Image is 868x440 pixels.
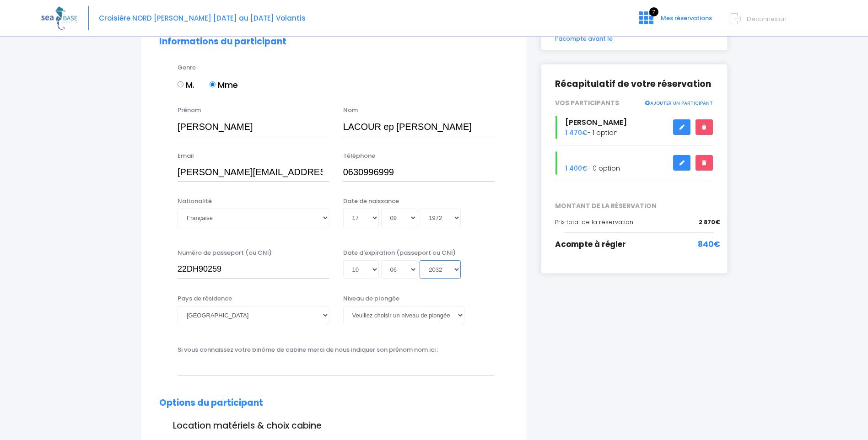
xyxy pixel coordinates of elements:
span: Déconnexion [747,15,787,23]
span: 840€ [698,239,720,251]
label: Niveau de plongée [343,294,399,303]
a: AJOUTER UN PARTICIPANT [644,98,713,107]
label: Nationalité [178,197,212,206]
label: Numéro de passeport (ou CNI) [178,248,272,258]
h2: Informations du participant [159,37,508,47]
span: 2 870€ [699,218,720,227]
label: Genre [178,63,196,72]
input: Mme [210,81,216,87]
input: M. [178,81,183,87]
label: Date d'expiration (passeport ou CNI) [343,248,456,258]
div: - 0 option [548,151,720,175]
span: 7 [649,7,658,16]
h2: Récapitulatif de votre réservation [555,78,713,90]
label: Mme [210,79,238,91]
h3: Location matériels & choix cabine [159,421,508,431]
label: Nom [343,106,358,115]
span: MONTANT DE LA RÉSERVATION [548,201,720,211]
h2: Options du participant [159,398,508,408]
span: Croisière NORD [PERSON_NAME] [DATE] au [DATE] Volantis [99,13,306,23]
label: Prénom [178,106,201,115]
span: Mes réservations [661,14,712,22]
span: [PERSON_NAME] [565,117,627,128]
div: - 1 option [548,116,720,139]
label: Date de naissance [343,197,399,206]
span: Prix total de la réservation [555,218,633,226]
label: Si vous connaissez votre binôme de cabine merci de nous indiquer son prénom nom ici : [178,345,438,354]
label: Téléphone [343,151,375,161]
span: Acompte à régler [555,239,626,250]
label: Pays de résidence [178,294,232,303]
a: 7 Mes réservations [631,17,717,26]
label: Email [178,151,194,161]
span: 1 470€ [565,128,588,137]
div: VOS PARTICIPANTS [548,98,720,108]
span: 1 400€ [565,164,588,173]
label: M. [178,79,194,91]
